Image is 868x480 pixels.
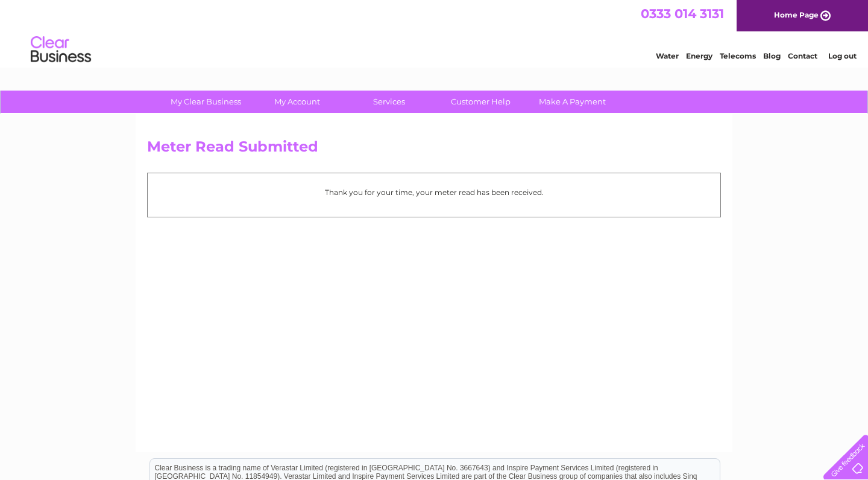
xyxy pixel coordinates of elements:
a: Energy [686,51,712,60]
a: Water [656,51,679,60]
img: logo.png [30,31,92,68]
a: My Account [248,91,347,113]
a: 0333 014 3131 [641,6,724,21]
a: Blog [763,51,781,60]
a: Make A Payment [523,91,622,113]
a: Customer Help [431,91,530,113]
a: Services [339,91,439,113]
h2: Meter Read Submitted [147,138,721,161]
a: My Clear Business [156,91,256,113]
p: Thank you for your time, your meter read has been received. [154,187,714,198]
a: Log out [828,51,857,60]
div: Clear Business is a trading name of Verastar Limited (registered in [GEOGRAPHIC_DATA] No. 3667643... [150,7,720,59]
a: Contact [788,51,817,60]
a: Telecoms [720,51,756,60]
